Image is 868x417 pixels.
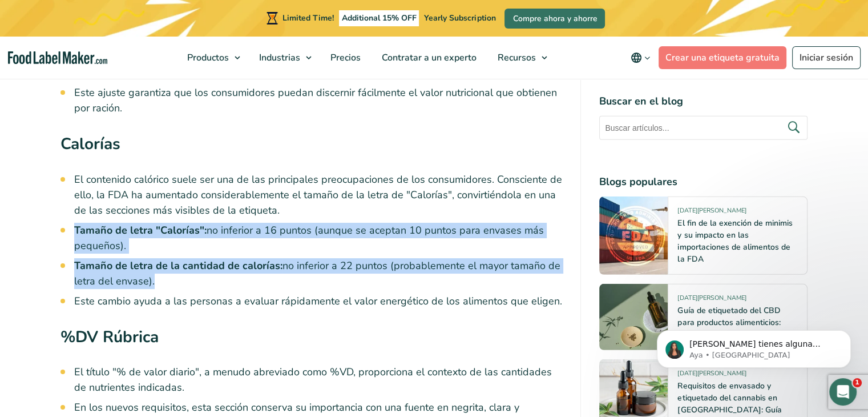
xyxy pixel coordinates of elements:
[74,172,563,218] li: El contenido calórico suele ser una de las principales preocupaciones de los consumidores. Consci...
[177,37,246,79] a: Productos
[829,378,857,406] iframe: Intercom live chat
[339,10,419,26] span: Additional 15% OFF
[282,13,334,23] span: Limited Time!
[599,174,808,190] h4: Blogs populares
[249,37,317,79] a: Industrias
[74,259,282,272] strong: Tamaño de letra de la cantidad de calorías:
[792,46,861,69] a: Iniciar sesión
[327,51,362,64] span: Precios
[640,306,868,386] iframe: Intercom notifications mensaje
[372,37,485,79] a: Contratar a un experto
[677,218,792,264] a: El fin de la exención de minimis y su impacto en las importaciones de alimentos de la FDA
[659,46,786,69] a: Crear una etiqueta gratuita
[256,51,301,64] span: Industrias
[74,223,207,237] strong: Tamaño de letra "Calorías":
[8,51,107,65] a: Food Label Maker homepage
[599,94,808,109] h4: Buscar en el blog
[494,51,537,64] span: Recursos
[677,294,746,307] span: [DATE][PERSON_NAME]
[60,133,120,155] strong: Calorías
[74,223,563,254] li: no inferior a 16 puntos (aunque se aceptan 10 puntos para envases más pequeños).
[74,258,563,289] li: no inferior a 22 puntos (probablemente el mayor tamaño de letra del envase).
[74,364,563,395] li: El título "% de valor diario", a menudo abreviado como %VD, proporciona el contexto de las cantid...
[504,9,605,29] a: Compre ahora y ahorre
[677,305,789,340] a: Guía de etiquetado del CBD para productos alimenticios: Normativa estatal y de la FDA
[677,380,781,415] a: Requisitos de envasado y etiquetado del cannabis en [GEOGRAPHIC_DATA]: Guía
[487,37,553,79] a: Recursos
[60,326,159,348] strong: %DV Rúbrica
[599,116,808,140] input: Buscar artículos...
[74,294,563,309] li: Este cambio ayuda a las personas a evaluar rápidamente el valor energético de los alimentos que e...
[378,51,478,64] span: Contratar a un experto
[74,85,563,116] li: Este ajuste garantiza que los consumidores puedan discernir fácilmente el valor nutricional que o...
[623,46,659,69] button: Change language
[320,37,369,79] a: Precios
[424,13,495,23] span: Yearly Subscription
[853,378,862,387] span: 1
[184,51,230,64] span: Productos
[677,206,746,219] span: [DATE][PERSON_NAME]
